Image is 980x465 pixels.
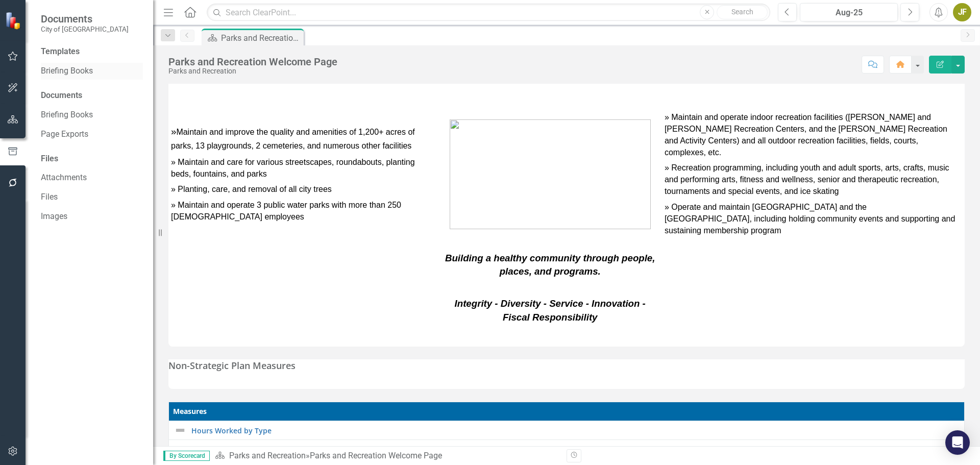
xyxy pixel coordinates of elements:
button: Search [717,5,768,19]
img: ClearPoint Strategy [5,12,23,30]
div: Parks and Recreation Welcome Page [168,56,337,67]
a: Parks and Recreation [229,451,306,460]
span: Documents [41,13,129,25]
img: MPRD-logo-stacked-red-gray-flat-RGB.png [450,119,651,229]
img: Not Defined [174,424,186,436]
div: Parks and Recreation Welcome Page [221,32,301,44]
a: Hours Worked by Type [191,427,959,434]
div: Parks and Recreation [168,67,337,75]
button: JF [953,3,971,21]
div: Documents [41,90,143,102]
td: Double-Click to Edit Right Click for Context Menu [169,440,965,459]
a: Rec Center Attendance [191,446,959,453]
span: Maintain and improve the quality and amenities of 1,200+ acres of parks, 13 playgrounds, 2 cemete... [171,128,415,150]
em: Building a healthy community through people, places, and programs. [445,253,655,277]
a: Briefing Books [41,109,143,121]
span: Search [731,8,753,16]
div: » [215,450,559,462]
span: » Maintain and care for various streetscapes, roundabouts, planting beds, fountains, and parks [171,158,415,178]
span: » Maintain and operate indoor recreation facilities ([PERSON_NAME] and [PERSON_NAME] Recreation C... [665,113,947,157]
span: » Planting, care, and removal of all city trees [171,185,332,193]
a: Briefing Books [41,65,143,77]
div: Aug-25 [803,7,894,19]
span: » [171,126,415,151]
div: Open Intercom Messenger [945,430,970,455]
div: Files [41,153,143,165]
em: Integrity - Diversity - Service - Innovation - Fiscal Responsibility [455,298,646,323]
input: Search ClearPoint... [207,4,770,21]
span: By Scorecard [163,451,210,461]
a: Page Exports [41,129,143,140]
button: Aug-25 [800,3,898,21]
span: » Operate and maintain [GEOGRAPHIC_DATA] and the [GEOGRAPHIC_DATA], including holding community e... [665,203,955,235]
div: Parks and Recreation Welcome Page [310,451,442,460]
span: Non-Strategic Plan Measures [168,359,296,372]
div: Templates [41,46,143,58]
a: Attachments [41,172,143,184]
span: » Recreation programming, including youth and adult sports, arts, crafts, music and performing ar... [665,163,949,195]
a: Files [41,191,143,203]
td: Double-Click to Edit Right Click for Context Menu [169,421,965,440]
a: Images [41,211,143,223]
span: » Maintain and operate 3 public water parks with more than 250 [DEMOGRAPHIC_DATA] employees [171,201,401,221]
img: Not Defined [174,443,186,455]
small: City of [GEOGRAPHIC_DATA] [41,25,129,33]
